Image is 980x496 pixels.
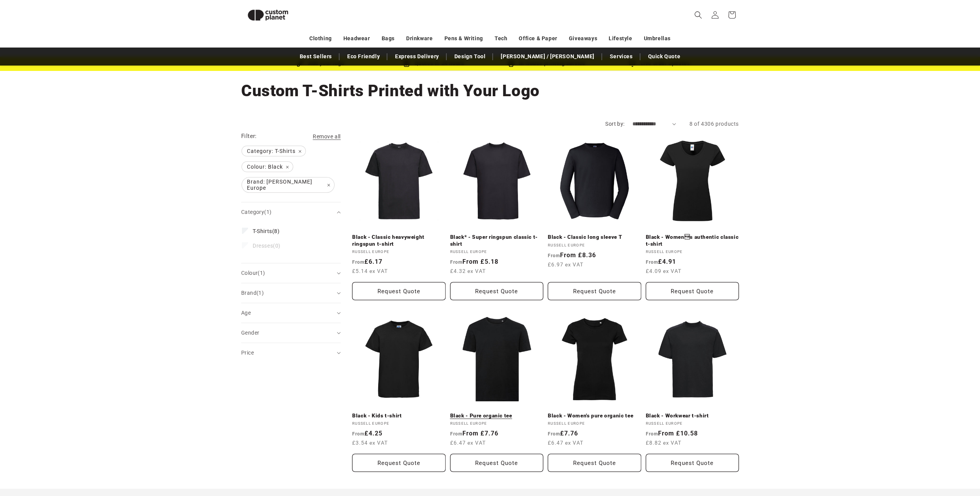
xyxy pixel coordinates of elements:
[313,132,341,141] a: Remove all
[309,32,332,45] a: Clothing
[241,132,257,141] h2: Filter:
[241,146,306,156] a: Category: T-Shirts
[609,32,632,45] a: Lifestyle
[296,50,336,63] a: Best Sellers
[352,412,446,419] a: Black - Kids t-shirt
[253,228,280,235] span: (8)
[689,121,739,127] span: 8 of 4306 products
[264,209,271,215] span: (1)
[241,323,341,343] summary: Gender (0 selected)
[646,412,739,419] a: Black - Workwear t-shirt
[406,32,433,45] a: Drinkware
[242,146,305,156] span: Category: T-Shirts
[313,133,341,140] span: Remove all
[548,412,641,419] a: Black - Women's pure organic tee
[849,413,980,496] iframe: Chat Widget
[343,50,384,63] a: Eco Friendly
[382,32,395,45] a: Bags
[241,162,294,172] a: Colour: Black
[241,202,341,222] summary: Category (1 selected)
[241,283,341,303] summary: Brand (1 selected)
[391,50,443,63] a: Express Delivery
[352,234,446,247] a: Black - Classic heavyweight ringspun t-shirt
[497,50,598,63] a: [PERSON_NAME] / [PERSON_NAME]
[253,228,272,234] span: T-Shirts
[242,162,293,172] span: Colour: Black
[343,32,370,45] a: Headwear
[450,234,544,247] a: Black* - Super ringspun classic t-shirt
[644,50,684,63] a: Quick Quote
[241,343,341,363] summary: Price
[241,290,264,296] span: Brand
[450,412,544,419] a: Black - Pure organic tee
[690,7,707,23] summary: Search
[241,350,254,356] span: Price
[352,282,446,300] button: Request Quote
[242,177,334,192] span: Brand: [PERSON_NAME] Europe
[352,454,446,472] button: Request Quote
[644,32,671,45] a: Umbrellas
[256,290,264,296] span: (1)
[646,454,739,472] button: Request Quote
[241,303,341,323] summary: Age (0 selected)
[241,310,251,316] span: Age
[646,234,739,247] a: Black - Womens authentic classic t-shirt
[241,80,739,101] h1: Custom T-Shirts Printed with Your Logo
[548,282,641,300] button: Request Quote
[241,3,295,27] img: Custom Planet
[241,330,259,336] span: Gender
[241,263,341,283] summary: Colour (1 selected)
[519,32,557,45] a: Office & Paper
[569,32,597,45] a: Giveaways
[495,32,507,45] a: Tech
[450,282,544,300] button: Request Quote
[548,454,641,472] button: Request Quote
[450,454,544,472] button: Request Quote
[258,270,265,276] span: (1)
[241,177,335,192] a: Brand: [PERSON_NAME] Europe
[444,32,483,45] a: Pens & Writing
[606,50,637,63] a: Services
[605,121,624,127] label: Sort by:
[646,282,739,300] button: Request Quote
[241,270,265,276] span: Colour
[451,50,490,63] a: Design Tool
[548,234,641,241] a: Black - Classic long sleeve T
[241,209,271,215] span: Category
